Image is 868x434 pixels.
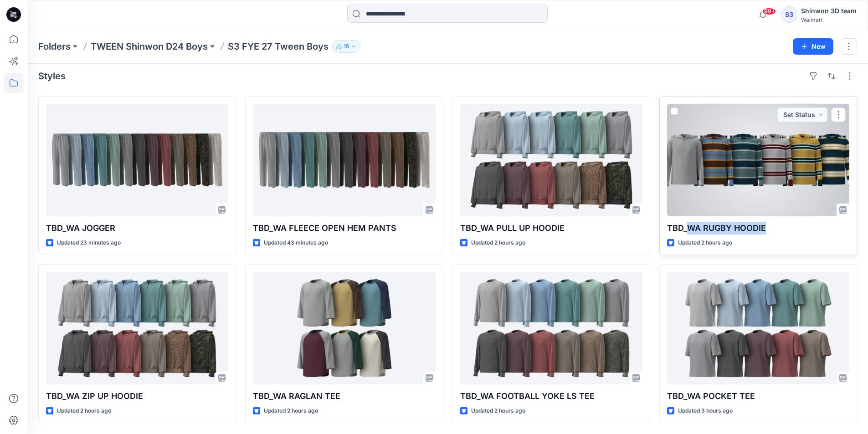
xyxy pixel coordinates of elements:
div: S3 [781,6,797,23]
div: Walmart [801,16,857,23]
a: TBD_WA RUGBY HOODIE [667,104,849,216]
p: TBD_WA FLEECE OPEN HEM PANTS [253,222,435,235]
a: TBD_WA RAGLAN TEE [253,272,435,384]
span: 99+ [762,8,776,15]
p: Updated 2 hours ago [678,238,732,248]
a: TBD_WA PULL UP HOODIE [460,104,642,216]
a: TWEEN Shinwon D24 Boys [91,40,208,53]
p: TBD_WA PULL UP HOODIE [460,222,642,235]
p: 15 [344,41,349,51]
p: TBD_WA JOGGER [46,222,228,235]
h4: Styles [38,71,66,82]
a: TBD_WA ZIP UP HOODIE [46,272,228,384]
p: TBD_WA FOOTBALL YOKE LS TEE [460,390,642,403]
a: Folders [38,40,71,53]
div: Shinwon 3D team [801,5,857,16]
button: 15 [332,40,360,53]
p: Updated 3 hours ago [678,406,733,416]
a: TBD_WA POCKET TEE [667,272,849,384]
p: TBD_WA RAGLAN TEE [253,390,435,403]
p: Updated 23 minutes ago [57,238,121,248]
p: TBD_WA ZIP UP HOODIE [46,390,228,403]
button: New [793,38,833,55]
p: Updated 43 minutes ago [264,238,328,248]
a: TBD_WA JOGGER [46,104,228,216]
p: Updated 2 hours ago [471,238,525,248]
p: Updated 2 hours ago [57,406,111,416]
a: TBD_WA FOOTBALL YOKE LS TEE [460,272,642,384]
p: TBD_WA RUGBY HOODIE [667,222,849,235]
p: Updated 2 hours ago [471,406,525,416]
p: S3 FYE 27 Tween Boys [228,40,329,53]
p: Updated 2 hours ago [264,406,318,416]
a: TBD_WA FLEECE OPEN HEM PANTS [253,104,435,216]
p: TBD_WA POCKET TEE [667,390,849,403]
